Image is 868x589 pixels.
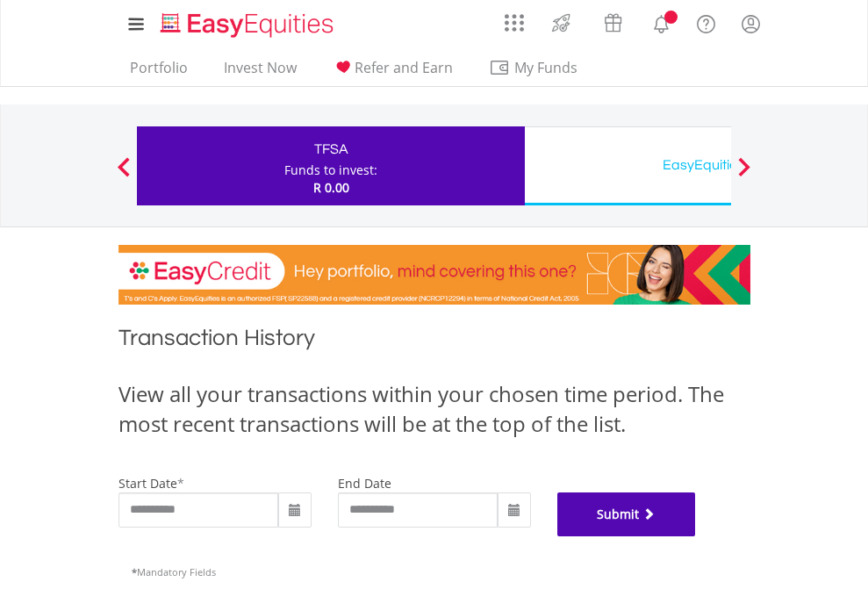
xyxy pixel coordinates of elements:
[118,379,750,440] div: View all your transactions within your chosen time period. The most recent transactions will be a...
[118,475,177,492] label: start date
[118,245,750,305] img: EasyCredit Promotion Banner
[123,59,195,86] a: Portfolio
[106,166,141,183] button: Previous
[313,179,349,196] span: R 0.00
[132,565,216,578] span: Mandatory Fields
[355,58,453,77] span: Refer and Earn
[728,4,773,43] a: My Profile
[157,11,341,40] img: EasyEquities_Logo.png
[326,59,460,86] a: Refer and Earn
[284,162,377,179] div: Funds to invest:
[557,492,696,536] button: Submit
[154,4,341,40] a: Home page
[547,9,576,37] img: thrive-v2.svg
[147,137,514,162] div: TFSA
[489,56,604,79] span: My Funds
[118,322,750,362] h1: Transaction History
[505,13,524,32] img: grid-menu-icon.svg
[684,4,728,40] a: FAQ's and Support
[217,59,304,86] a: Invest Now
[639,4,684,40] a: Notifications
[727,166,762,183] button: Next
[493,4,535,32] a: AppsGrid
[338,475,391,492] label: end date
[587,4,639,37] a: Vouchers
[599,9,628,37] img: vouchers-v2.svg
